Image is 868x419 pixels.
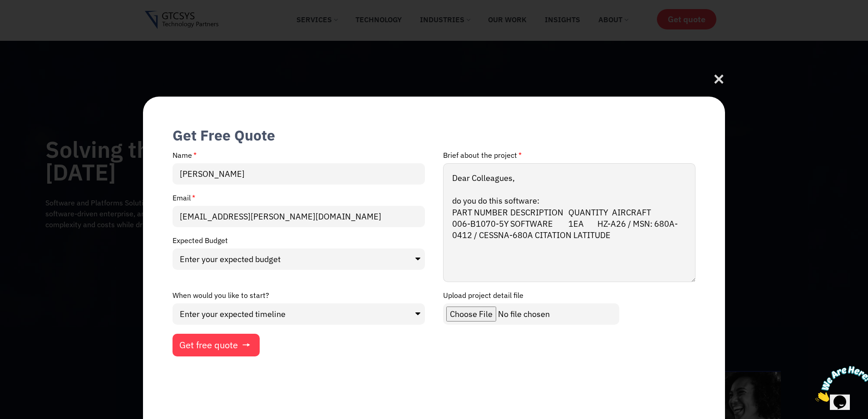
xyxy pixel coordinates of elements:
button: Get free quote [173,334,260,356]
label: Name [173,151,197,163]
form: New Form [173,151,696,356]
label: Upload project detail file [443,292,523,303]
label: Expected Budget [173,237,228,248]
input: Enter your full name [173,163,425,185]
label: Brief about the project [443,151,522,163]
div: Get Free Quote [173,126,275,145]
input: Enter your email address [173,206,425,227]
label: Email [173,194,195,206]
img: Chat attention grabber [4,4,60,39]
label: When would you like to start? [173,292,269,303]
iframe: chat widget [812,362,868,405]
span: Get free quote [179,341,238,350]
